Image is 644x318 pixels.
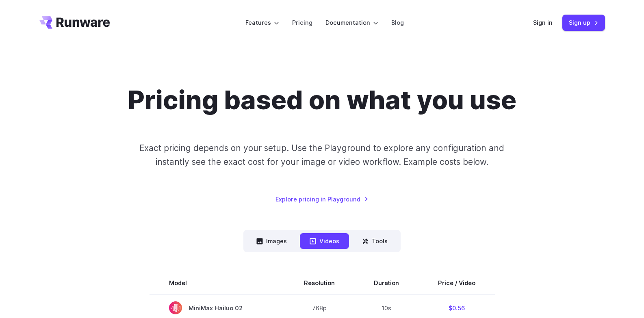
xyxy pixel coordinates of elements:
[39,16,110,29] a: Go to /
[292,18,312,27] a: Pricing
[169,301,265,314] span: MiniMax Hailuo 02
[150,272,284,294] th: Model
[284,272,354,294] th: Resolution
[245,18,279,27] label: Features
[354,272,418,294] th: Duration
[124,141,520,169] p: Exact pricing depends on your setup. Use the Playground to explore any configuration and instantl...
[325,18,378,27] label: Documentation
[562,15,605,30] a: Sign up
[128,84,516,115] h1: Pricing based on what you use
[533,18,553,27] a: Sign in
[391,18,404,27] a: Blog
[300,233,349,249] button: Videos
[247,233,297,249] button: Images
[275,195,369,204] a: Explore pricing in Playground
[418,272,495,294] th: Price / Video
[352,233,397,249] button: Tools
